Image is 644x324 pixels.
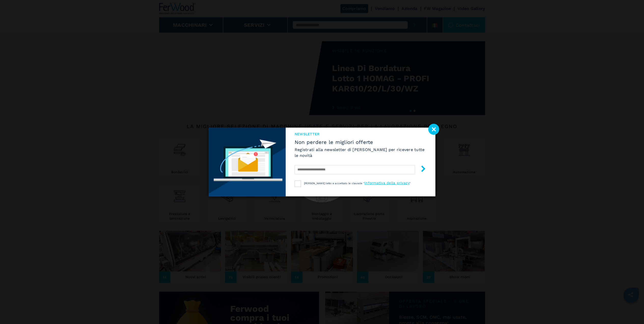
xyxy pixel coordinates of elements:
[295,131,426,137] span: NEWSLETTER
[364,181,409,185] a: informativa della privacy
[295,139,426,145] span: Non perdere le migliori offerte
[304,182,364,185] span: [PERSON_NAME] letto e accettato le clausole "
[410,182,411,185] span: "
[415,164,427,175] button: submit-button
[295,147,426,158] h6: Registrati alla newsletter di [PERSON_NAME] per ricevere tutte le novità
[209,128,286,196] img: Newsletter image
